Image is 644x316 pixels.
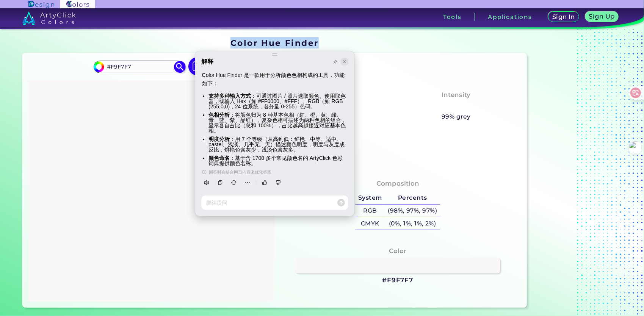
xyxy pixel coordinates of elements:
[355,217,385,230] h5: CMYK
[590,14,614,19] h5: Sign Up
[230,37,319,48] h1: Color Hue Finder
[355,205,385,217] h5: RGB
[587,12,617,22] a: Sign Up
[28,1,54,8] img: ArtyClick Design logo
[443,14,462,20] h3: Tools
[355,192,385,204] h5: System
[488,14,532,20] h3: Applications
[553,14,574,20] h5: Sign In
[385,192,440,204] h5: Percents
[188,57,207,75] img: icon picture
[550,12,578,22] a: Sign In
[376,178,419,189] h4: Composition
[442,112,471,122] h5: 99% grey
[442,89,471,100] h4: Intensity
[104,62,175,72] input: type color..
[382,276,413,285] h3: #F9F7F7
[389,246,406,257] h4: Color
[174,61,185,72] img: icon search
[22,11,76,25] img: logo_artyclick_colors_white.svg
[385,205,440,217] h5: (98%, 97%, 97%)
[429,102,483,111] h3: Almost None
[385,217,440,230] h5: (0%, 1%, 1%, 2%)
